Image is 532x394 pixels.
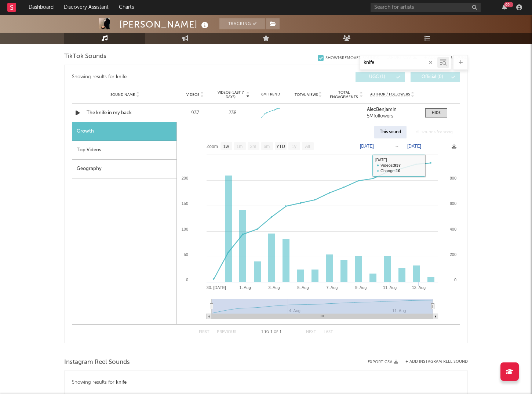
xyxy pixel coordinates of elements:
[264,144,270,149] text: 6m
[268,285,280,290] text: 3. Aug
[367,107,397,112] strong: AlecBenjamin
[355,285,367,290] text: 9. Aug
[219,18,265,29] button: Tracking
[360,60,437,66] input: Search by song name or URL
[324,330,333,334] button: Last
[410,126,458,138] div: All sounds for song
[72,378,460,387] div: Showing results for
[374,126,407,138] div: This sound
[411,72,460,82] button: Official(0)
[326,285,338,290] text: 7. Aug
[116,378,127,387] div: knife
[182,227,188,231] text: 100
[360,144,374,149] text: [DATE]
[398,360,468,364] div: + Add Instagram Reel Sound
[450,252,456,257] text: 200
[186,278,188,282] text: 0
[356,72,405,82] button: UGC(1)
[306,330,316,334] button: Next
[360,75,394,79] span: UGC ( 1 )
[370,92,410,97] span: Author / Followers
[207,144,218,149] text: Zoom
[305,144,310,149] text: All
[178,109,212,117] div: 937
[450,227,456,231] text: 400
[297,285,309,290] text: 5. Aug
[184,252,188,257] text: 50
[119,18,210,30] div: [PERSON_NAME]
[454,278,456,282] text: 0
[292,144,296,149] text: 1y
[72,141,176,160] div: Top Videos
[207,285,226,290] text: 30. [DATE]
[295,93,318,97] span: Total Views
[415,75,449,79] span: Official ( 0 )
[199,330,209,334] button: First
[64,358,130,367] span: Instagram Reel Sounds
[368,360,398,364] button: Export CSV
[186,93,199,97] span: Videos
[72,72,266,82] div: Showing results for
[223,144,229,149] text: 1w
[367,107,418,112] a: AlecBenjamin
[412,285,426,290] text: 13. Aug
[450,176,456,180] text: 800
[504,2,513,7] div: 99 +
[405,360,468,364] button: + Add Instagram Reel Sound
[407,144,421,149] text: [DATE]
[395,144,399,149] text: →
[240,285,251,290] text: 1. Aug
[383,285,397,290] text: 11. Aug
[110,93,135,97] span: Sound Name
[216,90,245,99] span: Videos (last 7 days)
[87,109,163,117] a: The knife in my back
[217,330,236,334] button: Previous
[329,90,359,99] span: Total Engagements
[371,3,481,12] input: Search for artists
[64,52,106,61] span: TikTok Sounds
[182,201,188,206] text: 150
[502,4,507,10] button: 99+
[367,114,418,119] div: 5M followers
[274,330,278,334] span: of
[72,160,176,178] div: Geography
[450,201,456,206] text: 600
[250,144,256,149] text: 3m
[251,328,291,337] div: 1 1 1
[116,73,127,82] div: knife
[229,109,237,117] div: 238
[72,122,176,141] div: Growth
[182,176,188,180] text: 200
[265,330,269,334] span: to
[237,144,243,149] text: 1m
[254,92,288,97] div: 6M Trend
[276,144,285,149] text: YTD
